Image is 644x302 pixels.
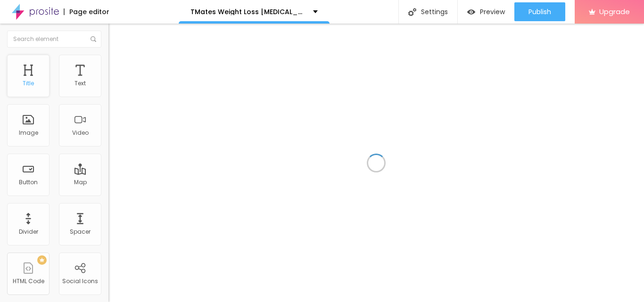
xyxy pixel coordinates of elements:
span: Preview [480,8,505,16]
img: Icone [408,8,416,16]
div: Video [72,130,89,136]
div: Map [74,179,87,186]
span: Publish [528,8,551,16]
div: Divider [19,229,38,235]
div: Image [19,130,38,136]
div: HTML Code [13,278,44,285]
input: Search element [7,31,101,48]
p: TMates Weight Loss [MEDICAL_DATA] Reviews [190,8,306,15]
div: Social Icons [62,278,98,285]
div: Page editor [64,8,109,15]
div: Text [74,80,86,87]
div: Title [23,80,34,87]
img: Icone [91,36,96,42]
button: Preview [458,2,514,21]
button: Publish [514,2,565,21]
span: Upgrade [599,8,630,16]
img: view-1.svg [467,8,475,16]
div: Spacer [70,229,91,235]
div: Button [19,179,38,186]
